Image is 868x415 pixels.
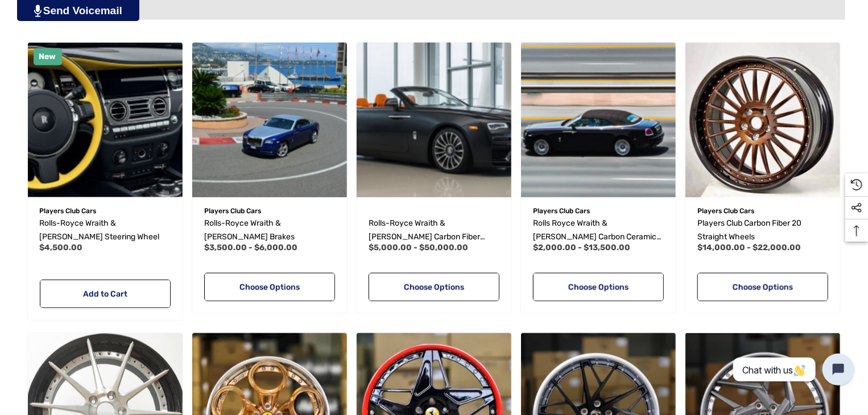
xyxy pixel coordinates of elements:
[697,218,801,242] span: Players Club Carbon Fiber 20 Straight Wheels
[697,243,801,252] span: $14,000.00 - $22,000.00
[192,43,347,197] a: Rolls-Royce Wraith & Dawn Brakes,Price range from $3,500.00 to $6,000.00
[204,204,335,218] p: Players Club Cars
[39,52,56,61] span: New
[40,218,160,242] span: Rolls-Royce Wraith & [PERSON_NAME] Steering Wheel
[357,43,511,197] img: Rolls-Royce Wraith & Dawn Carbon Fiber Body Kit For Sale
[697,273,828,301] a: Choose Options
[192,43,347,197] img: Rolls-Royce Wraith & Dawn Brakes For Sale
[851,179,862,190] svg: Recently Viewed
[40,280,171,308] a: Add to Cart
[697,204,828,218] p: Players Club Cars
[357,43,511,197] a: Rolls-Royce Wraith & Dawn Carbon Fiber Body Kit,Price range from $5,000.00 to $50,000.00
[851,202,862,214] svg: Social Media
[204,218,295,242] span: Rolls-Royce Wraith & [PERSON_NAME] Brakes
[533,243,630,252] span: $2,000.00 - $13,500.00
[521,43,676,197] a: Rolls Royce Wraith & Dawn Carbon Ceramic Brakes,Price range from $2,000.00 to $13,500.00
[28,43,183,197] a: Rolls-Royce Wraith & Dawn Steering Wheel,$4,500.00
[685,43,840,197] a: Players Club Carbon Fiber 20 Straight Wheels,Price range from $14,000.00 to $22,000.00
[521,43,676,197] img: Rolls Royce Wraith & Dawn Carbon Ceramic Brakes For Sale
[533,273,664,301] a: Choose Options
[369,273,499,301] a: Choose Options
[369,243,468,252] span: $5,000.00 - $50,000.00
[697,217,828,244] a: Players Club Carbon Fiber 20 Straight Wheels,Price range from $14,000.00 to $22,000.00
[685,43,840,197] img: Players Club 20 Straight Carbon Fiber Wheels
[533,204,664,218] p: Players Club Cars
[369,217,499,244] a: Rolls-Royce Wraith & Dawn Carbon Fiber Body Kit,Price range from $5,000.00 to $50,000.00
[40,243,83,252] span: $4,500.00
[204,273,335,301] a: Choose Options
[34,5,42,17] img: PjwhLS0gR2VuZXJhdG9yOiBHcmF2aXQuaW8gLS0+PHN2ZyB4bWxucz0iaHR0cDovL3d3dy53My5vcmcvMjAwMC9zdmciIHhtb...
[40,204,171,218] p: Players Club Cars
[204,217,335,244] a: Rolls-Royce Wraith & Dawn Brakes,Price range from $3,500.00 to $6,000.00
[845,225,868,236] svg: Top
[28,43,183,197] img: Rolls-Royce Wraith & Dawn Steering Wheel For Sale
[533,217,664,244] a: Rolls Royce Wraith & Dawn Carbon Ceramic Brakes,Price range from $2,000.00 to $13,500.00
[533,218,656,255] span: Rolls Royce Wraith & [PERSON_NAME] Carbon Ceramic Brakes
[204,243,297,252] span: $3,500.00 - $6,000.00
[369,218,480,255] span: Rolls-Royce Wraith & [PERSON_NAME] Carbon Fiber Body Kit
[40,217,171,244] a: Rolls-Royce Wraith & Dawn Steering Wheel,$4,500.00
